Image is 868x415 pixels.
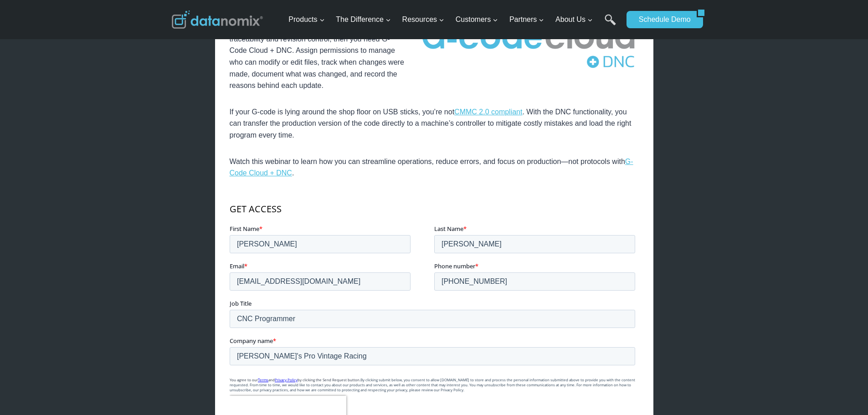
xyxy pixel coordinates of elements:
[555,14,593,26] span: About Us
[402,14,444,26] span: Resources
[172,10,263,29] img: Datanomix
[288,14,324,26] span: Products
[230,106,639,141] p: If your G-code is lying around the shop floor on USB sticks, you’re not . With the DNC functional...
[605,14,616,35] a: Search
[230,156,639,179] p: Watch this webinar to learn how you can streamline operations, reduce errors, and focus on produc...
[509,14,544,26] span: Partners
[230,10,639,92] p: If you need to ensure , AS-9100, and other standards that demand full traceability and revision c...
[627,11,697,28] a: Schedule Demo
[336,14,391,26] span: The Difference
[456,14,498,26] span: Customers
[285,5,622,35] nav: Primary Navigation
[454,108,522,116] a: CMMC 2.0 compliant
